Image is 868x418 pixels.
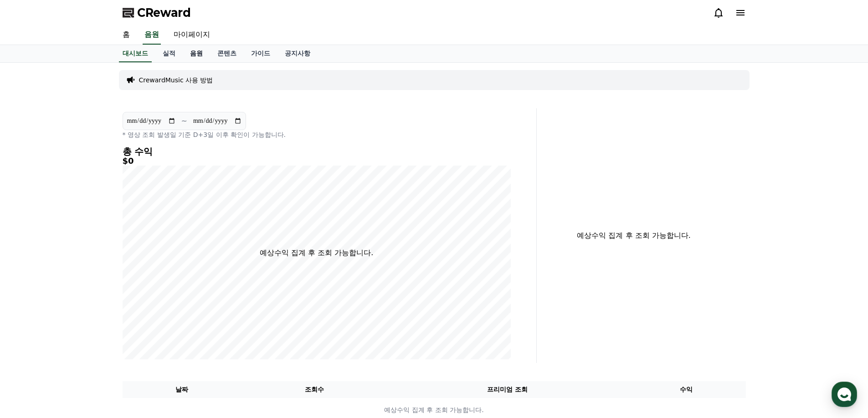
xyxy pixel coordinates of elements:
[241,381,387,398] th: 조회수
[627,381,746,398] th: 수익
[141,302,152,309] span: 설정
[143,25,161,45] a: 음원
[118,288,175,311] a: 설정
[210,45,244,62] a: 콘텐츠
[139,76,213,85] a: CrewardMusic 사용 방법
[123,405,745,415] p: 예상수익 집계 후 조회 가능합니다.
[277,45,318,62] a: 공지사항
[123,146,511,156] h4: 총 수익
[123,130,511,139] p: * 영상 조회 발생일 기준 D+3일 이후 확인이 가능합니다.
[181,116,187,126] p: ~
[388,381,627,398] th: 프리미엄 조회
[137,5,191,20] span: CReward
[166,25,217,45] a: 마이페이지
[183,45,210,62] a: 음원
[260,247,373,258] p: 예상수익 집계 후 조회 가능합니다.
[123,156,511,166] h5: $0
[544,230,724,241] p: 예상수익 집계 후 조회 가능합니다.
[119,45,152,62] a: 대시보드
[60,288,118,311] a: 대화
[155,45,183,62] a: 실적
[115,25,137,45] a: 홈
[83,302,94,310] span: 대화
[123,5,191,20] a: CReward
[244,45,277,62] a: 가이드
[29,302,34,309] span: 홈
[3,288,60,311] a: 홈
[123,381,241,398] th: 날짜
